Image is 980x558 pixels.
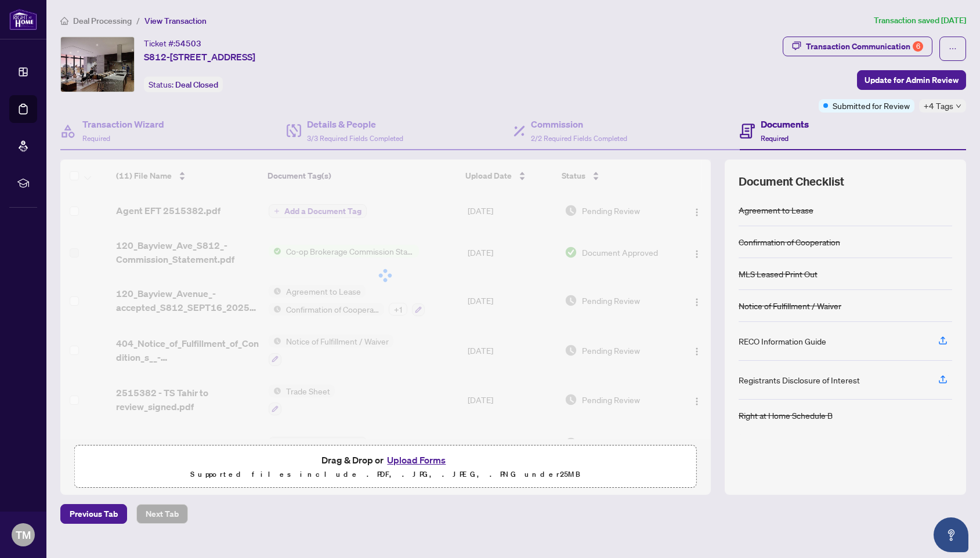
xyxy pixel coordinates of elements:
[739,235,840,248] div: Confirmation of Cooperation
[739,173,844,190] span: Document Checklist
[82,468,689,481] p: Supported files include .PDF, .JPG, .JPEG, .PNG under 25 MB
[60,504,127,524] button: Previous Tab
[739,409,833,422] div: Right at Home Schedule B
[857,70,966,90] button: Update for Admin Review
[956,103,961,109] span: down
[175,38,201,49] span: 54503
[9,9,37,30] img: logo
[833,99,910,112] span: Submitted for Review
[874,14,966,27] article: Transaction saved [DATE]
[136,14,140,27] li: /
[783,37,932,56] button: Transaction Communication6
[924,99,953,113] span: +4 Tags
[739,335,826,347] div: RECO Information Guide
[82,134,110,143] span: Required
[531,134,627,143] span: 2/2 Required Fields Completed
[61,37,134,92] img: IMG-C12402234_1.jpg
[16,527,31,543] span: TM
[739,267,818,280] div: MLS Leased Print Out
[136,504,188,524] button: Next Tab
[75,445,696,488] span: Drag & Drop orUpload FormsSupported files include .PDF, .JPG, .JPEG, .PNG under25MB
[384,452,449,468] button: Upload Forms
[761,117,809,131] h4: Documents
[806,37,923,56] div: Transaction Communication
[307,134,403,143] span: 3/3 Required Fields Completed
[175,79,218,90] span: Deal Closed
[739,374,860,386] div: Registrants Disclosure of Interest
[949,45,957,53] span: ellipsis
[934,517,968,552] button: Open asap
[321,452,449,468] span: Drag & Drop or
[144,77,223,92] div: Status:
[144,50,255,64] span: S812-[STREET_ADDRESS]
[60,17,68,25] span: home
[761,134,789,143] span: Required
[82,117,164,131] h4: Transaction Wizard
[913,41,923,52] div: 6
[739,204,813,216] div: Agreement to Lease
[865,71,959,89] span: Update for Admin Review
[70,505,118,523] span: Previous Tab
[73,16,132,26] span: Deal Processing
[307,117,403,131] h4: Details & People
[531,117,627,131] h4: Commission
[739,299,841,312] div: Notice of Fulfillment / Waiver
[144,37,201,50] div: Ticket #:
[144,16,207,26] span: View Transaction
